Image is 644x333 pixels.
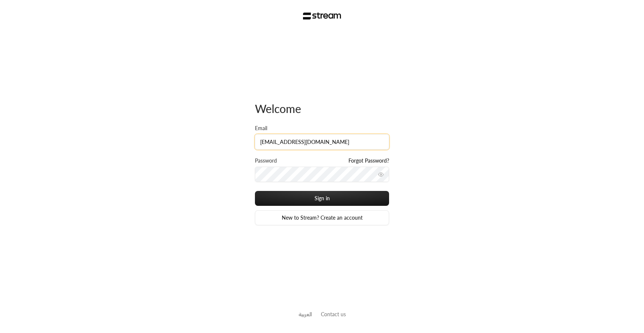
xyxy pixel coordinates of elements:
[255,191,389,206] button: Sign in
[348,157,389,164] a: Forgot Password?
[299,307,312,321] a: العربية
[321,310,346,318] button: Contact us
[321,311,346,317] a: Contact us
[255,125,267,132] label: Email
[255,157,277,164] label: Password
[303,12,341,20] img: Stream Logo
[255,102,301,115] span: Welcome
[375,169,387,180] button: toggle password visibility
[255,210,389,225] a: New to Stream? Create an account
